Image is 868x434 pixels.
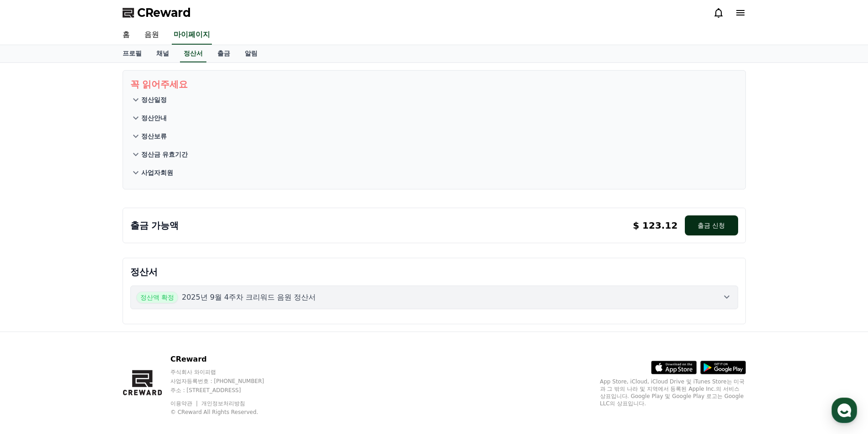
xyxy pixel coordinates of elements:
[137,5,191,20] span: CReward
[170,408,282,416] p: © CReward All Rights Reserved.
[182,292,316,303] p: 2025년 9월 4주차 크리워드 음원 정산서
[633,219,678,232] p: $ 123.12
[115,45,149,62] a: 프로필
[141,113,167,123] p: 정산안내
[172,26,212,45] a: 마이페이지
[136,291,178,303] span: 정산액 확정
[3,289,60,311] a: 홈
[141,150,188,159] p: 정산금 유효기간
[115,26,137,45] a: 홈
[130,127,738,145] button: 정산보류
[600,378,746,407] p: App Store, iCloud, iCloud Drive 및 iTunes Store는 미국과 그 밖의 나라 및 지역에서 등록된 Apple Inc.의 서비스 상표입니다. Goo...
[137,26,166,45] a: 음원
[237,45,265,62] a: 알림
[130,78,738,91] p: 꼭 읽어주세요
[60,289,118,311] a: 대화
[170,354,282,365] p: CReward
[201,400,245,407] a: 개인정보처리방침
[130,91,738,109] button: 정산일정
[170,387,282,394] p: 주소 : [STREET_ADDRESS]
[83,303,94,310] span: 대화
[123,5,191,20] a: CReward
[141,95,167,104] p: 정산일정
[170,378,282,385] p: 사업자등록번호 : [PHONE_NUMBER]
[29,302,34,310] span: 홈
[130,163,738,182] button: 사업자회원
[149,45,176,62] a: 채널
[210,45,237,62] a: 출금
[130,145,738,163] button: 정산금 유효기간
[141,168,173,177] p: 사업자회원
[118,289,175,311] a: 설정
[685,215,738,235] button: 출금 신청
[170,400,199,407] a: 이용약관
[130,286,738,309] button: 정산액 확정 2025년 9월 4주차 크리워드 음원 정산서
[130,266,738,278] p: 정산서
[130,219,179,232] p: 출금 가능액
[141,302,152,310] span: 설정
[130,109,738,127] button: 정산안내
[170,368,282,376] p: 주식회사 와이피랩
[141,132,167,141] p: 정산보류
[180,45,206,62] a: 정산서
